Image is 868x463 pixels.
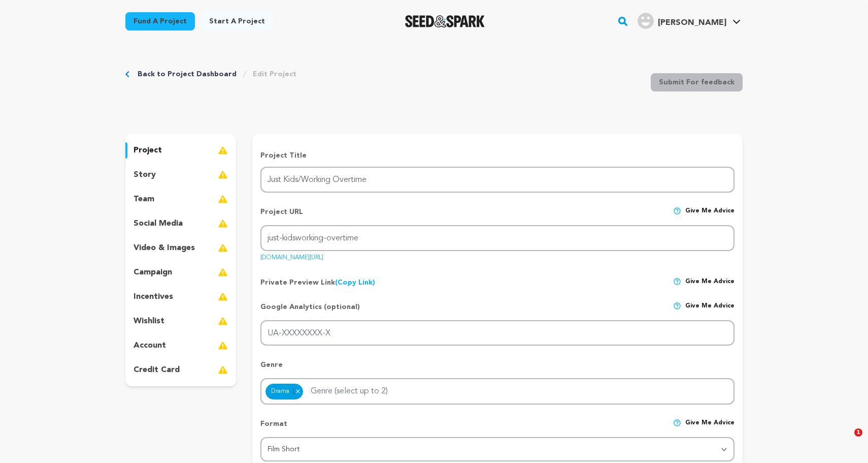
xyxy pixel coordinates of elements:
[260,302,360,320] p: Google Analytics (optional)
[636,11,743,29] a: Hudson L.'s Profile
[218,193,228,205] img: warning-full.svg
[854,428,862,437] span: 1
[218,291,228,303] img: warning-full.svg
[125,142,236,159] button: project
[685,277,735,288] span: Give me advice
[133,291,173,303] p: incentives
[125,69,296,79] div: Breadcrumb
[673,207,681,215] img: help-circle.svg
[201,12,273,30] a: Start a project
[685,419,735,437] span: Give me advice
[253,69,296,79] a: Edit Project
[260,207,303,225] p: Project URL
[405,15,485,27] a: Seed&Spark Homepage
[260,320,735,346] input: UA-XXXXXXXX-X
[260,419,287,437] p: Format
[133,218,183,230] p: social media
[125,191,236,207] button: team
[125,289,236,305] button: incentives
[260,251,323,261] a: [DOMAIN_NAME][URL]
[218,339,228,352] img: warning-full.svg
[125,337,236,354] button: account
[133,193,154,205] p: team
[260,150,735,161] p: Project Title
[638,13,726,29] div: Hudson L.'s Profile
[125,12,195,30] a: Fund a project
[218,218,228,230] img: warning-full.svg
[260,277,375,288] p: Private Preview Link
[133,242,195,254] p: video & images
[260,167,735,193] input: Project Name
[218,144,228,157] img: warning-full.svg
[218,364,228,376] img: warning-full.svg
[651,73,743,91] button: Submit For feedback
[133,144,162,157] p: project
[673,419,681,427] img: help-circle.svg
[833,428,858,453] iframe: Intercom live chat
[658,19,726,27] span: [PERSON_NAME]
[125,264,236,281] button: campaign
[125,362,236,378] button: credit card
[133,169,156,181] p: story
[125,240,236,256] button: video & images
[260,225,735,251] input: Project URL
[685,207,735,225] span: Give me advice
[125,167,236,183] button: story
[405,15,485,27] img: Seed&Spark Logo Dark Mode
[335,279,375,286] a: (Copy Link)
[218,315,228,327] img: warning-full.svg
[293,388,302,394] button: Remove item: 8
[685,302,735,320] span: Give me advice
[133,315,164,327] p: wishlist
[125,215,236,232] button: social media
[260,360,735,378] p: Genre
[218,266,228,279] img: warning-full.svg
[133,339,166,352] p: account
[125,313,236,329] button: wishlist
[305,381,410,397] input: Genre (select up to 2)
[218,242,228,254] img: warning-full.svg
[673,277,681,286] img: help-circle.svg
[133,364,180,376] p: credit card
[138,69,237,79] a: Back to Project Dashboard
[673,302,681,310] img: help-circle.svg
[218,169,228,181] img: warning-full.svg
[636,11,743,32] span: Hudson L.'s Profile
[638,13,654,29] img: user.png
[265,384,303,400] div: Drama
[133,266,172,279] p: campaign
